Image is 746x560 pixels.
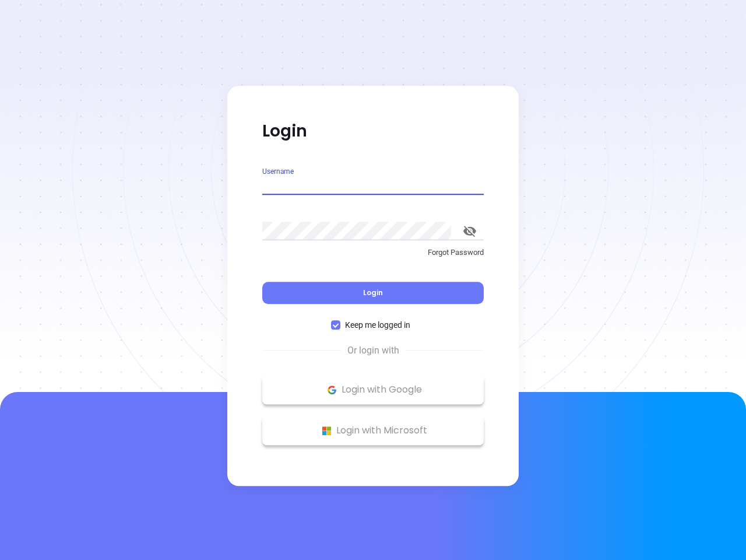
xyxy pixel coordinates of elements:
[363,288,383,297] span: Login
[262,121,484,142] p: Login
[262,247,484,258] p: Forgot Password
[319,423,334,438] img: Microsoft Logo
[262,375,484,404] button: Google Logo Login with Google
[325,383,339,397] img: Google Logo
[340,318,415,331] span: Keep me logged in
[342,344,405,358] span: Or login with
[262,282,484,304] button: Login
[262,416,484,445] button: Microsoft Logo Login with Microsoft
[268,381,478,398] p: Login with Google
[456,217,484,245] button: toggle password visibility
[262,247,484,268] a: Forgot Password
[268,422,478,439] p: Login with Microsoft
[262,168,294,175] label: Username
